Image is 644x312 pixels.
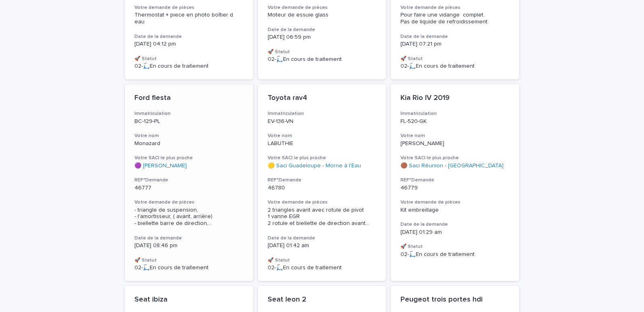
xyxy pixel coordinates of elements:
[268,207,377,227] div: 2 triangles avant avec rotule de pivot 1 vanne EGR 2 rotule et biellette de direction avant 2 bie...
[134,133,244,139] h3: Votre nom
[125,84,253,281] a: Ford fiestaImmatriculationBC-129-PLVotre nomMonazardVotre SACI le plus proche🟣 [PERSON_NAME] REF°...
[268,49,377,55] h3: 🚀 Statut
[134,207,244,227] div: - triangle de suspension, - l'amortisseur, ( avant, arrière) - biellette barre de direction, - bi...
[268,118,377,125] p: EV-136-VN
[134,63,244,70] p: 02-🛴En cours de traitement
[400,162,504,169] a: 🟤 Saci Réunion - [GEOGRAPHIC_DATA]
[134,4,244,11] h3: Votre demande de pièces
[134,185,244,191] p: 46777
[268,257,377,264] h3: 🚀 Statut
[400,94,510,103] p: Kia Rio IV 2019
[268,110,377,117] h3: Immatriculation
[400,133,510,139] h3: Votre nom
[134,199,244,206] h3: Votre demande de pièces
[400,56,510,62] h3: 🚀 Statut
[400,110,510,117] h3: Immatriculation
[134,257,244,264] h3: 🚀 Statut
[268,295,377,304] p: Seat leon 2
[268,162,361,169] a: 🟡 Saci Guadeloupe - Morne à l'Eau
[268,94,377,103] p: Toyota rav4
[134,41,244,48] p: [DATE] 04:12 pm
[258,84,386,281] a: Toyota rav4ImmatriculationEV-136-VNVotre nomLABUTHIEVotre SACI le plus proche🟡 Saci Guadeloupe - ...
[268,133,377,139] h3: Votre nom
[268,12,328,18] span: Moteur de essuie glass
[400,177,510,183] h3: REF°Demande
[134,162,187,169] a: 🟣 [PERSON_NAME]
[268,207,377,227] span: 2 triangles avant avec rotule de pivot 1 vanne EGR 2 rotule et biellette de direction avant ...
[400,33,510,40] h3: Date de la demande
[268,199,377,206] h3: Votre demande de pièces
[268,140,377,147] p: LABUTHIE
[134,140,244,147] p: Monazard
[134,207,244,227] span: - triangle de suspension, - l'amortisseur, ( avant, arrière) - biellette barre de direction, ...
[134,94,244,103] p: Ford fiesta
[268,242,377,249] p: [DATE] 01:42 am
[134,295,244,304] p: Seat ibiza
[400,199,510,206] h3: Votre demande de pièces
[400,63,510,70] p: 02-🛴En cours de traitement
[268,4,377,11] h3: Votre demande de pièces
[268,27,377,33] h3: Date de la demande
[400,221,510,228] h3: Date de la demande
[134,33,244,40] h3: Date de la demande
[400,12,487,25] span: Pour faire une vidange complet. Pas de liquide de refroidissement
[400,118,510,125] p: FL-520-GK
[268,185,377,191] p: 46780
[134,242,244,249] p: [DATE] 08:46 pm
[134,155,244,161] h3: Votre SACI le plus proche
[134,264,244,271] p: 02-🛴En cours de traitement
[268,56,377,63] p: 02-🛴En cours de traitement
[400,140,510,147] p: [PERSON_NAME]
[134,56,244,62] h3: 🚀 Statut
[400,251,510,258] p: 02-🛴En cours de traitement
[400,295,510,304] p: Peugeot trois portes hdi
[268,177,377,183] h3: REF°Demande
[134,235,244,241] h3: Date de la demande
[391,84,519,281] a: Kia Rio IV 2019ImmatriculationFL-520-GKVotre nom[PERSON_NAME]Votre SACI le plus proche🟤 Saci Réun...
[134,110,244,117] h3: Immatriculation
[134,177,244,183] h3: REF°Demande
[400,155,510,161] h3: Votre SACI le plus proche
[268,235,377,241] h3: Date de la demande
[134,118,244,125] p: BC-129-PL
[400,4,510,11] h3: Votre demande de pièces
[400,229,510,236] p: [DATE] 01:29 am
[268,155,377,161] h3: Votre SACI le plus proche
[268,264,377,271] p: 02-🛴En cours de traitement
[400,243,510,250] h3: 🚀 Statut
[400,207,439,213] span: Kit embreillage
[400,41,510,48] p: [DATE] 07:21 pm
[400,185,510,191] p: 46779
[134,12,235,25] span: Thermostat + piece en photo boîtier d eau
[268,34,377,41] p: [DATE] 06:59 pm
